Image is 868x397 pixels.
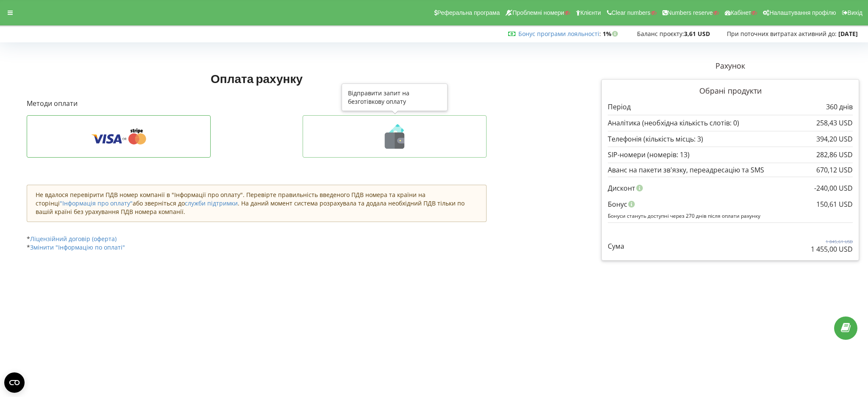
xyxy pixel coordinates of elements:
p: Період [608,102,631,112]
div: Відправити запит на безготівкову оплату [342,83,448,111]
p: Бонуси стануть доступні через 270 днів після оплати рахунку [608,212,853,219]
div: Дисконт [608,180,853,196]
span: Проблемні номери [512,9,564,16]
p: Телефонія (кількість місць: 3) [608,134,703,144]
div: Не вдалося перевірити ПДВ номер компанії в "Інформації про оплату". Перевірте правильність введен... [27,185,486,222]
p: 1 455,00 USD [811,244,853,254]
p: Аналітика (необхідна кількість слотів: 0) [608,118,739,128]
div: -240,00 USD [814,180,853,196]
p: 360 днів [826,102,853,112]
span: Кабінет [731,9,751,16]
span: Налаштування профілю [769,9,836,16]
a: служби підтримки [185,199,238,207]
p: 1 845,61 USD [811,239,853,244]
span: При поточних витратах активний до: [727,30,837,38]
strong: 1% [603,30,620,38]
a: Бонус програми лояльності [518,30,599,38]
p: 258,43 USD [816,118,853,128]
h1: Оплата рахунку [27,71,486,86]
div: Аванс на пакети зв'язку, переадресацію та SMS [608,166,853,174]
p: 282,86 USD [816,150,853,160]
p: Рахунок [601,61,859,72]
a: "Інформація про оплату" [60,199,133,207]
a: Змінити "Інформацію по оплаті" [30,243,125,251]
button: Open CMP widget [4,372,25,393]
p: SIP-номери (номерів: 13) [608,150,690,160]
span: Клієнти [580,9,601,16]
span: : [518,30,601,38]
span: Вихід [848,9,862,16]
strong: 3,61 USD [684,30,710,38]
p: Методи оплати [27,99,486,108]
p: Сума [608,242,624,251]
a: Ліцензійний договір (оферта) [30,235,117,243]
span: Clear numbers [612,9,651,16]
div: 150,61 USD [816,196,853,212]
span: Реферальна програма [437,9,500,16]
p: Обрані продукти [608,86,853,97]
div: Бонус [608,196,853,212]
p: 394,20 USD [816,134,853,144]
span: Numbers reserve [668,9,713,16]
div: 670,12 USD [816,166,853,174]
strong: [DATE] [838,30,858,38]
span: Баланс проєкту: [637,30,684,38]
